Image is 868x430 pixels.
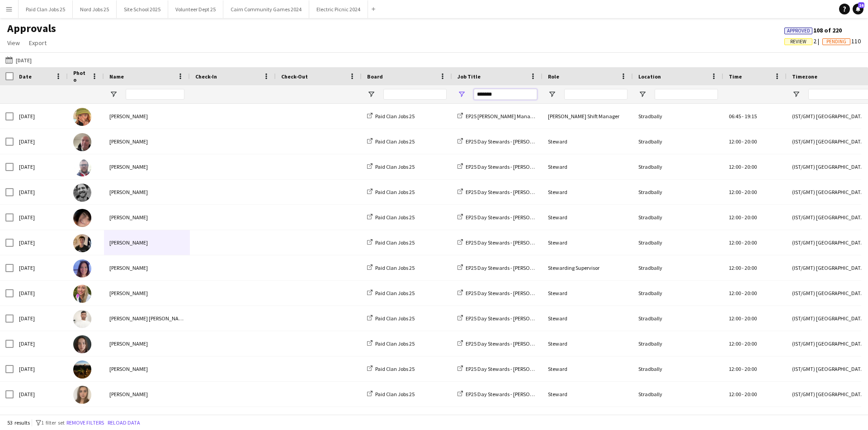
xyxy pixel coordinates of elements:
[367,163,415,170] a: Paid Clan Jobs 25
[633,255,723,280] div: Stradbally
[742,340,744,347] span: -
[729,138,741,145] span: 12:00
[729,214,741,221] span: 12:00
[375,189,415,195] span: Paid Clan Jobs 25
[168,0,223,18] button: Volunteer Dept 25
[104,255,190,280] div: [PERSON_NAME]
[367,264,415,271] a: Paid Clan Jobs 25
[375,163,415,170] span: Paid Clan Jobs 25
[104,205,190,230] div: [PERSON_NAME]
[729,391,741,398] span: 12:00
[14,382,68,407] div: [DATE]
[458,290,575,296] a: EP25 Day Stewards - [PERSON_NAME] Campsite
[542,104,633,129] div: [PERSON_NAME] Shift Manager
[548,90,556,98] button: Open Filter Menu
[633,281,723,305] div: Stradbally
[466,315,575,322] span: EP25 Day Stewards - [PERSON_NAME] Campsite
[367,340,415,347] a: Paid Clan Jobs 25
[792,90,800,98] button: Open Filter Menu
[822,37,861,45] span: 110
[73,386,91,404] img: Penny Conroy
[466,239,575,246] span: EP25 Day Stewards - [PERSON_NAME] Campsite
[466,365,575,372] span: EP25 Day Stewards - [PERSON_NAME] Campsite
[466,138,575,145] span: EP25 Day Stewards - [PERSON_NAME] Campsite
[104,129,190,154] div: [PERSON_NAME]
[790,39,807,45] span: Review
[73,69,88,83] span: Photo
[729,365,741,372] span: 12:00
[458,340,575,347] a: EP25 Day Stewards - [PERSON_NAME] Campsite
[742,264,744,271] span: -
[542,230,633,255] div: Steward
[367,138,415,145] a: Paid Clan Jobs 25
[19,73,32,80] span: Date
[65,418,106,428] button: Remove filters
[14,205,68,230] div: [DATE]
[104,104,190,129] div: [PERSON_NAME]
[375,264,415,271] span: Paid Clan Jobs 25
[633,154,723,179] div: Stradbally
[73,158,91,176] img: Shane Martin
[126,89,184,100] input: Name Filter Input
[633,331,723,356] div: Stradbally
[742,315,744,322] span: -
[73,335,91,353] img: Mai Cooke
[458,264,575,271] a: EP25 Day Stewards - [PERSON_NAME] Campsite
[367,189,415,195] a: Paid Clan Jobs 25
[466,264,575,271] span: EP25 Day Stewards - [PERSON_NAME] Campsite
[745,239,757,246] span: 20:00
[309,0,368,18] button: Electric Picnic 2024
[542,180,633,204] div: Steward
[14,104,68,129] div: [DATE]
[458,90,466,98] button: Open Filter Menu
[458,239,575,246] a: EP25 Day Stewards - [PERSON_NAME] Campsite
[729,189,741,195] span: 12:00
[14,331,68,356] div: [DATE]
[466,113,540,120] span: EP25 [PERSON_NAME] Managers
[633,356,723,381] div: Stradbally
[542,205,633,230] div: Steward
[729,315,741,322] span: 12:00
[655,89,718,100] input: Location Filter Input
[375,315,415,322] span: Paid Clan Jobs 25
[542,154,633,179] div: Steward
[104,306,190,331] div: [PERSON_NAME] [PERSON_NAME]
[745,113,757,120] span: 19:15
[542,281,633,305] div: Steward
[195,73,217,80] span: Check-In
[73,259,91,277] img: Raey Price
[7,39,20,47] span: View
[14,255,68,280] div: [DATE]
[73,209,91,227] img: Elaine Mernagh
[742,365,744,372] span: -
[745,340,757,347] span: 20:00
[458,365,575,372] a: EP25 Day Stewards - [PERSON_NAME] Campsite
[745,391,757,398] span: 20:00
[223,0,309,18] button: Cairn Community Games 2024
[458,163,575,170] a: EP25 Day Stewards - [PERSON_NAME] Campsite
[4,55,33,65] button: [DATE]
[466,189,575,195] span: EP25 Day Stewards - [PERSON_NAME] Campsite
[784,26,842,34] span: 108 of 220
[633,382,723,407] div: Stradbally
[466,163,575,170] span: EP25 Day Stewards - [PERSON_NAME] Campsite
[14,180,68,204] div: [DATE]
[729,239,741,246] span: 12:00
[742,214,744,221] span: -
[542,356,633,381] div: Steward
[633,230,723,255] div: Stradbally
[633,129,723,154] div: Stradbally
[638,73,661,80] span: Location
[542,331,633,356] div: Steward
[375,340,415,347] span: Paid Clan Jobs 25
[14,306,68,331] div: [DATE]
[745,214,757,221] span: 20:00
[564,89,627,100] input: Role Filter Input
[466,214,575,221] span: EP25 Day Stewards - [PERSON_NAME] Campsite
[367,365,415,372] a: Paid Clan Jobs 25
[466,290,575,296] span: EP25 Day Stewards - [PERSON_NAME] Campsite
[29,39,47,47] span: Export
[542,255,633,280] div: Stewarding Supervisor
[638,90,646,98] button: Open Filter Menu
[375,113,415,120] span: Paid Clan Jobs 25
